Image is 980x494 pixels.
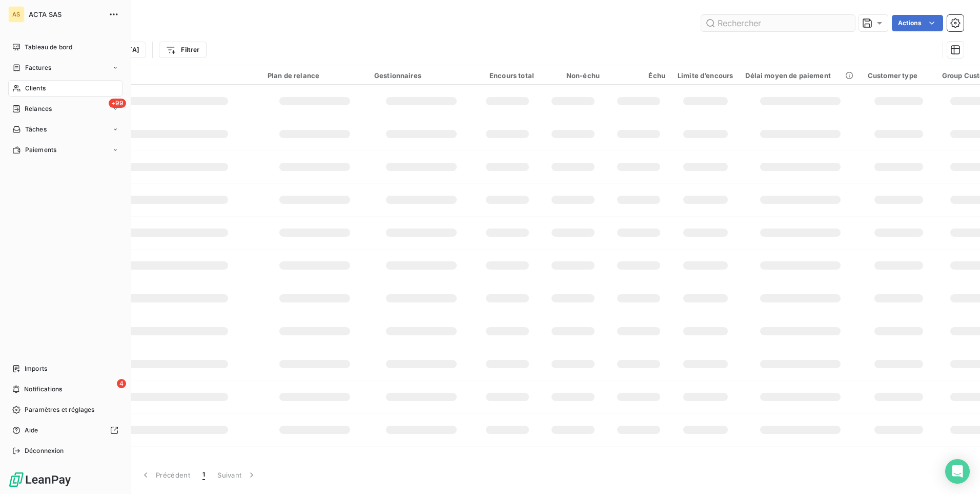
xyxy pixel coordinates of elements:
[25,145,56,155] span: Paiements
[134,464,196,486] button: Précédent
[945,459,970,484] div: Open Intercom Messenger
[25,426,38,435] span: Aide
[8,360,122,377] a: Imports
[211,464,263,486] button: Suivant
[8,142,122,158] a: Paiements
[8,402,122,418] a: Paramètres et réglages
[374,71,468,80] div: Gestionnaires
[8,80,122,97] a: Clients
[24,385,62,394] span: Notifications
[25,446,64,455] span: Déconnexion
[8,60,122,76] a: Factures
[8,121,122,138] a: Tâches
[8,101,122,117] a: +99Relances
[8,6,25,23] div: AS
[612,71,665,80] div: Échu
[25,125,47,134] span: Tâches
[701,15,855,31] input: Rechercher
[868,71,930,80] div: Customer type
[892,15,943,31] button: Actions
[25,405,94,414] span: Paramètres et réglages
[25,63,51,72] span: Factures
[25,84,46,93] span: Clients
[546,71,600,80] div: Non-échu
[25,364,47,373] span: Imports
[8,39,122,55] a: Tableau de bord
[8,471,72,488] img: Logo LeanPay
[481,71,534,80] div: Encours total
[196,464,211,486] button: 1
[25,104,52,113] span: Relances
[202,470,205,480] span: 1
[678,71,733,80] div: Limite d’encours
[159,42,206,58] button: Filtrer
[8,422,122,439] a: Aide
[745,71,855,80] div: Délai moyen de paiement
[29,10,103,18] span: ACTA SAS
[268,71,362,80] div: Plan de relance
[109,99,126,108] span: +99
[117,379,126,388] span: 4
[25,43,72,52] span: Tableau de bord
